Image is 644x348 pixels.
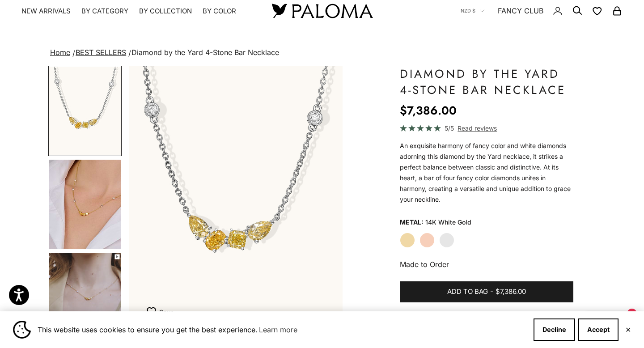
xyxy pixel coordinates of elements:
summary: By Collection [139,7,192,16]
button: Close [625,327,631,332]
img: #YellowGold #RoseGold #WhiteGold [49,253,121,342]
button: Decline [534,318,575,341]
a: 5/5 Read reviews [400,123,573,133]
sale-price: $7,386.00 [400,102,457,119]
button: Accept [578,318,619,341]
summary: By Category [81,7,128,16]
span: $7,386.00 [496,286,526,297]
div: Item 3 of 21 [129,66,343,330]
span: 5/5 [445,123,454,133]
span: This website uses cookies to ensure you get the best experience. [38,323,526,336]
nav: Primary navigation [21,7,250,16]
span: NZD $ [461,7,475,15]
img: #WhiteGold [129,66,343,330]
img: #WhiteGold [49,67,121,155]
span: Read reviews [458,123,497,133]
button: Go to item 4 [48,159,122,250]
button: Add to bag-$7,386.00 [400,281,573,303]
a: Learn more [258,323,299,336]
nav: breadcrumbs [48,47,596,59]
legend: Metal: [400,216,424,229]
span: Diamond by the Yard 4-Stone Bar Necklace [131,48,279,57]
p: Made to Order [400,259,573,270]
button: Add to Wishlist [147,303,174,321]
summary: By Color [203,7,236,16]
a: Home [50,48,70,57]
img: Cookie banner [13,321,31,339]
button: NZD $ [461,7,484,15]
div: An exquisite harmony of fancy color and white diamonds adorning this diamond by the Yard necklace... [400,140,573,205]
h1: Diamond by the Yard 4-Stone Bar Necklace [400,66,573,98]
button: Go to item 5 [48,252,122,343]
img: wishlist [147,307,159,316]
span: Add to bag [447,286,488,297]
a: BEST SELLERS [76,48,126,57]
a: FANCY CLUB [498,5,543,17]
a: NEW ARRIVALS [21,7,71,16]
button: Go to item 3 [48,66,122,156]
img: #YellowGold #RoseGold #WhiteGold [49,160,121,249]
variant-option-value: 14K White Gold [425,216,471,229]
